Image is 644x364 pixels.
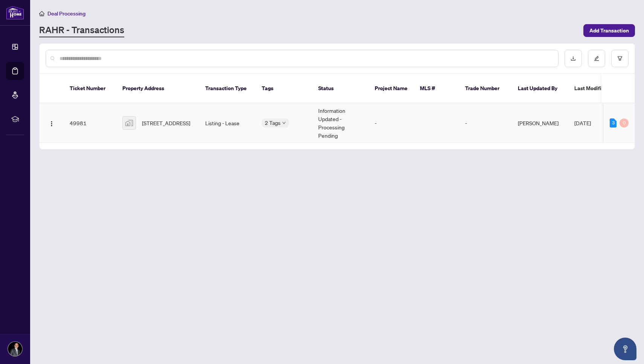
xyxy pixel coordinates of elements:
th: Last Modified Date [568,74,636,103]
button: Add Transaction [583,24,635,37]
td: - [459,103,512,143]
span: down [282,121,286,125]
img: Logo [49,121,55,127]
img: logo [6,6,24,20]
th: Tags [256,74,312,103]
a: RAHR - Transactions [39,24,124,37]
div: 3 [610,118,617,127]
span: Deal Processing [47,10,85,17]
span: download [571,56,576,61]
td: 49981 [64,103,116,143]
span: Last Modified Date [574,84,620,92]
th: Project Name [369,74,414,103]
img: Profile Icon [8,342,22,356]
td: [PERSON_NAME] [512,103,568,143]
span: [STREET_ADDRESS] [142,119,190,127]
span: Add Transaction [589,25,629,37]
button: download [565,50,582,67]
button: Open asap [614,338,636,360]
td: - [369,103,414,143]
span: [DATE] [574,120,591,126]
div: 0 [620,118,629,127]
img: thumbnail-img [123,117,136,129]
th: Property Address [116,74,199,103]
button: Logo [46,117,58,129]
th: Ticket Number [64,74,116,103]
th: Status [312,74,369,103]
span: home [39,11,44,16]
td: Listing - Lease [199,103,256,143]
th: Last Updated By [512,74,568,103]
th: Trade Number [459,74,512,103]
td: Information Updated - Processing Pending [312,103,369,143]
button: edit [588,50,605,67]
span: 2 Tags [265,118,281,127]
th: Transaction Type [199,74,256,103]
span: filter [617,56,623,61]
span: edit [594,56,599,61]
button: filter [611,50,629,67]
th: MLS # [414,74,459,103]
